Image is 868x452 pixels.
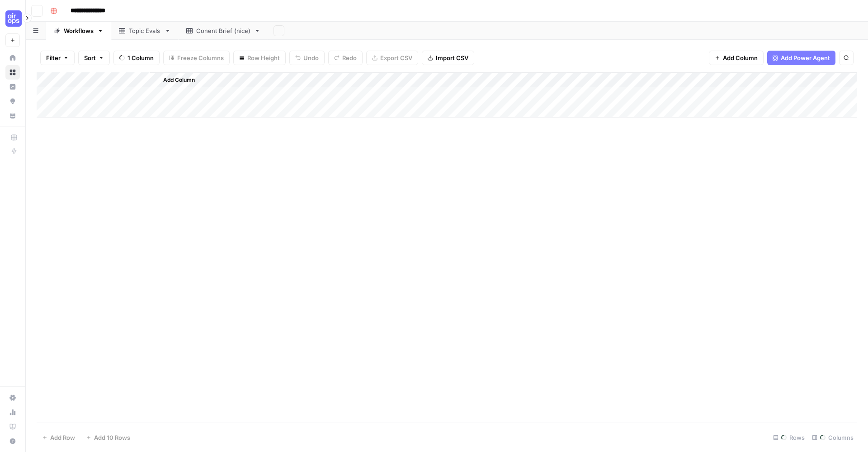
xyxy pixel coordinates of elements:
span: Freeze Columns [177,53,224,62]
a: Usage [5,405,20,419]
a: Workflows [46,22,111,40]
button: Row Height [233,51,286,65]
span: Add Column [723,53,758,62]
a: Topic Evals [111,22,179,40]
span: Sort [84,53,96,62]
button: Add Column [151,74,198,86]
div: Workflows [64,26,94,35]
a: Your Data [5,108,20,123]
span: Add Row [50,433,75,442]
button: Add 10 Rows [80,430,136,445]
a: Insights [5,80,20,94]
div: Columns [808,430,857,445]
button: Add Power Agent [767,51,835,65]
span: Export CSV [380,53,412,62]
div: Topic Evals [129,26,161,35]
button: Undo [289,51,325,65]
button: Help + Support [5,434,20,448]
button: Add Column [709,51,764,65]
a: Browse [5,65,20,80]
span: Redo [342,53,357,62]
span: Row Height [247,53,280,62]
a: Opportunities [5,94,20,108]
button: Redo [328,51,363,65]
span: Add Power Agent [781,53,830,62]
a: Settings [5,391,20,405]
a: Learning Hub [5,419,20,434]
span: 1 Column [127,53,154,62]
img: AirOps U Cohort 1 Logo [5,10,22,27]
button: Freeze Columns [163,51,230,65]
a: Conent Brief (nice) [179,22,268,40]
div: Rows [769,430,808,445]
span: Add Column [163,76,195,84]
button: Filter [40,51,75,65]
button: Export CSV [366,51,418,65]
span: Undo [303,53,319,62]
button: Workspace: AirOps U Cohort 1 [5,7,20,30]
a: Home [5,51,20,65]
span: Add 10 Rows [94,433,130,442]
button: Import CSV [422,51,474,65]
button: Add Row [37,430,80,445]
span: Import CSV [436,53,468,62]
button: 1 Column [113,51,160,65]
button: Sort [78,51,110,65]
div: Conent Brief (nice) [196,26,250,35]
span: Filter [46,53,61,62]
